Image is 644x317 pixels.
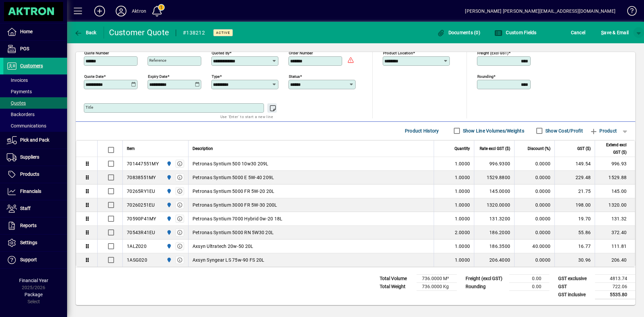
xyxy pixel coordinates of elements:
a: Invoices [3,74,67,86]
td: 145.00 [595,184,635,198]
button: Cancel [569,27,587,39]
div: 1320.0000 [478,202,510,208]
td: Total Weight [376,282,417,290]
span: Petronas Syntium 3000 FR 5W-30 200L [193,202,277,208]
button: Profile [110,5,132,17]
td: 40.0000 [514,240,554,253]
span: 1.0000 [455,188,470,195]
span: Invoices [7,77,28,83]
span: Petronas Syntium 5000 RN 5W30 20L [193,229,274,236]
span: Discount (%) [528,145,550,152]
span: Petronas Syntium 500 10w30 209L [193,160,269,167]
a: Financials [3,183,67,200]
td: 111.81 [595,240,635,253]
td: 30.96 [554,253,595,267]
button: Custom Fields [493,27,538,39]
span: Petronas Syntium 7000 Hybrid 0w-20 18L [193,215,283,222]
span: 1.0000 [455,160,470,167]
span: HAMILTON [165,188,172,195]
a: Communications [3,120,67,131]
span: Back [74,30,97,35]
div: 186.2000 [478,229,510,236]
div: 996.9300 [478,160,510,167]
span: Products [20,171,39,177]
label: Show Line Volumes/Weights [462,127,524,134]
td: 198.00 [554,198,595,212]
td: Freight (excl GST) [462,274,509,282]
mat-hint: Use 'Enter' to start a new line [220,113,273,120]
td: 736.0000 Kg [417,282,457,290]
td: 131.32 [595,212,635,226]
span: S [601,30,604,35]
td: 0.0000 [514,253,554,267]
span: Petronas Syntium 5000 E 5W-40 209L [193,174,274,181]
span: GST ($) [577,145,591,152]
span: Axsyn Syngear LS 75w-90 FS 20L [193,257,265,263]
button: Product [586,125,620,137]
span: ave & Email [601,27,629,38]
div: 131.3200 [478,215,510,222]
td: 19.70 [554,212,595,226]
span: Support [20,257,37,262]
span: Financial Year [19,278,48,283]
a: Settings [3,234,67,251]
td: 206.40 [595,253,635,267]
div: 70590P41MY [127,215,156,222]
td: 149.54 [554,157,595,171]
td: 1320.00 [595,198,635,212]
td: 21.75 [554,184,595,198]
span: Axsyn Ultratech 20w-50 20L [193,243,254,250]
a: Home [3,23,67,40]
span: 1.0000 [455,215,470,222]
div: [PERSON_NAME] [PERSON_NAME][EMAIL_ADDRESS][DOMAIN_NAME] [465,6,615,16]
span: Product History [405,125,439,136]
td: 0.0000 [514,198,554,212]
td: 0.00 [509,282,549,290]
td: 372.40 [595,226,635,240]
td: 55.86 [554,226,595,240]
button: Documents (0) [435,27,482,39]
span: Payments [7,89,32,94]
span: Product [590,125,617,136]
span: Item [127,145,135,152]
span: Backorders [7,112,35,117]
td: 0.00 [509,274,549,282]
app-page-header-button: Back [67,27,104,39]
span: Reports [20,223,37,228]
span: Home [20,29,33,34]
span: POS [20,46,29,51]
span: Documents (0) [437,30,480,35]
button: Back [72,27,98,39]
a: Products [3,166,67,183]
span: Suppliers [20,154,39,160]
span: 1.0000 [455,257,470,263]
mat-label: Expiry date [148,74,167,78]
span: HAMILTON [165,243,172,250]
td: 229.48 [554,171,595,184]
a: Reports [3,217,67,234]
mat-label: Freight (excl GST) [477,50,508,55]
td: GST inclusive [555,290,595,299]
span: Cancel [571,27,586,38]
td: 0.0000 [514,184,554,198]
td: GST [555,282,595,290]
span: Extend excl GST ($) [599,141,627,156]
div: 70260251EU [127,202,155,208]
a: Pick and Pack [3,132,67,149]
span: Active [216,31,230,35]
div: 70543R41EU [127,229,155,236]
span: 1.0000 [455,174,470,181]
td: 1529.88 [595,171,635,184]
span: Settings [20,240,37,245]
span: HAMILTON [165,201,172,209]
span: Custom Fields [494,30,537,35]
div: #138212 [183,28,205,38]
span: Quantity [454,145,470,152]
td: 5535.80 [595,290,635,299]
span: Description [193,145,213,152]
div: 701447551MY [127,160,159,167]
div: 206.4000 [478,257,510,263]
mat-label: Quote number [84,50,109,55]
button: Save & Email [598,27,632,39]
mat-label: Status [289,74,300,78]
